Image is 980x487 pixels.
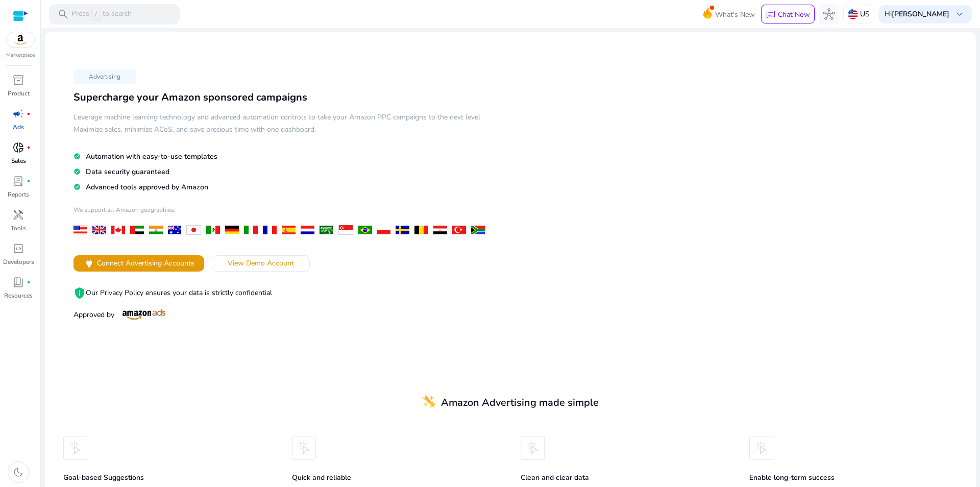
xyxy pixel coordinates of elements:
span: campaign [12,108,24,120]
span: Advanced tools approved by Amazon [86,182,208,192]
span: inventory_2 [12,74,24,86]
p: US [860,5,870,23]
button: View Demo Account [212,255,310,272]
p: Advertising [73,69,136,84]
span: Data security guaranteed [86,167,169,177]
h5: Goal-based Suggestions [63,474,272,482]
span: Amazon Advertising made simple [441,396,599,409]
span: fiber_manual_record [27,179,31,183]
span: fiber_manual_record [27,145,31,150]
mat-icon: check_circle [73,152,81,161]
span: View Demo Account [228,258,294,269]
button: hub [819,4,839,25]
span: fiber_manual_record [27,112,31,116]
span: Connect Advertising Accounts [97,258,194,269]
h3: Supercharge your Amazon sponsored campaigns [73,91,490,104]
span: dark_mode [12,466,24,478]
span: search [57,8,69,20]
p: Press to search [71,9,132,20]
span: fiber_manual_record [27,280,31,284]
span: keyboard_arrow_down [953,8,966,20]
h5: Enable long-term success [749,474,958,482]
mat-icon: check_circle [73,183,81,191]
p: Our Privacy Policy ensures your data is strictly confidential [73,287,490,299]
button: chatChat Now [761,5,815,24]
p: Sales [11,156,26,165]
h4: We support all Amazon geographies: [73,206,490,222]
span: lab_profile [12,175,24,187]
p: Product [8,89,30,98]
p: Developers [3,257,34,266]
span: What's New [715,6,755,23]
p: Reports [8,190,29,199]
h5: Clean and clear data [521,474,729,482]
img: amazon.svg [7,32,34,47]
span: handyman [12,209,24,221]
p: Approved by [73,309,490,320]
p: Chat Now [778,10,810,19]
span: chat [766,10,776,20]
p: Marketplace [6,52,35,59]
b: [PERSON_NAME] [892,9,949,19]
p: Ads [13,123,24,132]
p: Hi [885,11,949,18]
img: us.svg [848,9,858,19]
span: book_4 [12,276,24,288]
p: Tools [11,224,26,233]
h5: Leverage machine learning technology and advanced automation controls to take your Amazon PPC cam... [73,111,490,136]
span: Automation with easy-to-use templates [86,152,217,161]
button: powerConnect Advertising Accounts [73,255,204,272]
span: / [91,9,101,20]
span: donut_small [12,141,24,154]
h5: Quick and reliable [292,474,500,482]
span: power [83,257,95,269]
mat-icon: check_circle [73,167,81,176]
span: code_blocks [12,242,24,255]
span: hub [823,8,835,20]
mat-icon: privacy_tip [73,287,86,299]
p: Resources [4,291,33,300]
